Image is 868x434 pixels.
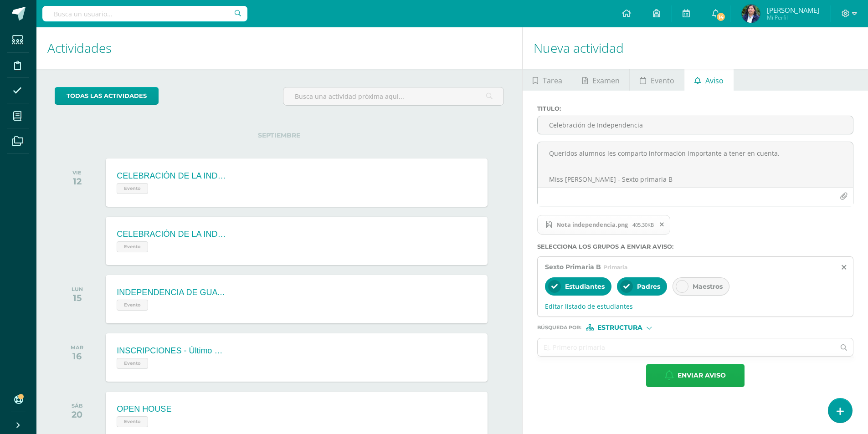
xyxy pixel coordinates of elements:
[537,215,670,235] span: Nota independencia.png
[716,12,726,22] span: 14
[552,221,632,228] span: Nota independencia.png
[592,70,620,92] span: Examen
[632,221,654,228] span: 405.30KB
[597,325,642,330] span: Estructura
[543,70,562,92] span: Tarea
[678,364,726,387] span: Enviar aviso
[684,69,733,91] a: Aviso
[767,14,819,21] span: Mi Perfil
[47,27,511,69] h1: Actividades
[117,171,226,181] div: CELEBRACIÓN DE LA INDEPENDENCIA - Asiste todo el colegio
[72,169,82,176] div: VIE
[534,27,857,69] h1: Nueva actividad
[72,286,83,292] div: LUN
[72,176,82,187] div: 12
[72,409,83,420] div: 20
[742,5,760,23] img: cc393a5ce9805ad72d48e0f4d9f74595.png
[603,264,627,271] span: Primaria
[646,364,745,387] button: Enviar aviso
[654,220,670,230] span: Remover archivo
[538,142,853,188] textarea: Queridos alumnos les comparto información importante a tener en cuenta. Miss [PERSON_NAME] - Sext...
[117,358,148,369] span: Evento
[283,87,503,105] input: Busca una actividad próxima aquí...
[72,292,83,303] div: 15
[117,404,171,414] div: OPEN HOUSE
[572,69,629,91] a: Examen
[243,131,315,139] span: SEPTIEMBRE
[117,230,226,239] div: CELEBRACIÓN DE LA INDEPENDENCIA
[651,70,674,92] span: Evento
[72,403,83,409] div: SÁB
[630,69,684,91] a: Evento
[537,105,853,112] label: Titulo :
[767,5,819,15] span: [PERSON_NAME]
[565,282,605,291] span: Estudiantes
[42,6,247,21] input: Busca un usuario...
[545,263,601,271] span: Sexto Primaria B
[71,344,83,351] div: MAR
[537,243,853,250] label: Selecciona los grupos a enviar aviso :
[71,351,83,362] div: 16
[545,302,846,311] span: Editar listado de estudiantes
[693,282,723,291] span: Maestros
[586,324,654,331] div: [object Object]
[117,416,148,427] span: Evento
[637,282,660,291] span: Padres
[538,338,835,356] input: Ej. Primero primaria
[55,87,159,105] a: todas las Actividades
[117,241,148,252] span: Evento
[537,325,581,330] span: Búsqueda por :
[705,70,724,92] span: Aviso
[117,288,226,297] div: INDEPENDENCIA DE GUATEMALA - Asueto
[117,183,148,194] span: Evento
[523,69,572,91] a: Tarea
[117,300,148,311] span: Evento
[538,116,853,134] input: Titulo
[117,346,226,356] div: INSCRIPCIONES - Último día para realizar el proceso de Reinscripción ORDINARIA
